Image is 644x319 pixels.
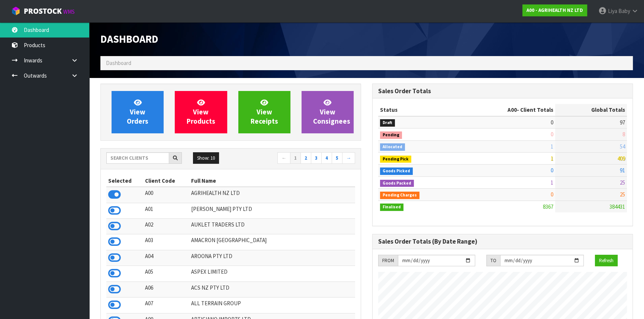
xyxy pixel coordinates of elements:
[608,7,617,14] span: Liya
[380,180,414,187] span: Goods Packed
[342,152,355,164] a: →
[143,250,189,266] td: A04
[609,203,625,210] span: 384431
[143,219,189,234] td: A02
[106,175,143,187] th: Selected
[100,32,158,46] span: Dashboard
[460,104,555,116] th: - Client Totals
[486,255,500,267] div: TO
[378,88,627,95] h3: Sales Order Totals
[378,238,627,245] h3: Sales Order Totals (By Date Range)
[380,143,405,151] span: Allocated
[251,98,278,126] span: View Receipts
[189,281,355,297] td: ACS NZ PTY LTD
[378,104,460,116] th: Status
[543,203,553,210] span: 8367
[106,152,169,164] input: Search clients
[143,266,189,281] td: A05
[189,250,355,266] td: AROONA PTY LTD
[143,203,189,218] td: A01
[143,297,189,313] td: A07
[551,131,553,138] span: 0
[175,91,227,133] a: ViewProducts
[189,187,355,203] td: AGRIHEALTH NZ LTD
[106,59,131,66] span: Dashboard
[127,98,148,126] span: View Orders
[143,281,189,297] td: A06
[551,179,553,186] span: 1
[380,192,419,199] span: Pending Charges
[189,297,355,313] td: ALL TERRAIN GROUP
[189,266,355,281] td: ASPEX LIMITED
[187,98,215,126] span: View Products
[620,119,625,126] span: 97
[277,152,290,164] a: ←
[112,91,164,133] a: ViewOrders
[236,152,355,165] nav: Page navigation
[380,204,403,211] span: Finalised
[189,175,355,187] th: Full Name
[551,167,553,174] span: 0
[378,255,398,267] div: FROM
[620,179,625,186] span: 25
[189,203,355,218] td: [PERSON_NAME] PTY LTD
[618,7,630,14] span: Baby
[617,155,625,162] span: 409
[193,152,219,164] button: Show: 10
[555,104,627,116] th: Global Totals
[380,119,395,127] span: Draft
[11,6,20,16] img: cube-alt.png
[620,167,625,174] span: 91
[622,131,625,138] span: 8
[238,91,290,133] a: ViewReceipts
[595,255,618,267] button: Refresh
[551,119,553,126] span: 0
[290,152,301,164] a: 1
[620,191,625,198] span: 25
[551,191,553,198] span: 0
[527,7,583,13] strong: A00 - AGRIHEALTH NZ LTD
[300,152,311,164] a: 2
[380,131,402,139] span: Pending
[311,152,322,164] a: 3
[313,98,350,126] span: View Consignees
[522,4,587,16] a: A00 - AGRIHEALTH NZ LTD
[332,152,342,164] a: 5
[551,143,553,150] span: 1
[143,234,189,250] td: A03
[620,143,625,150] span: 54
[508,106,517,113] span: A00
[24,6,62,16] span: ProStock
[551,155,553,162] span: 1
[143,175,189,187] th: Client Code
[302,91,354,133] a: ViewConsignees
[380,167,413,175] span: Goods Picked
[321,152,332,164] a: 4
[63,8,75,15] small: WMS
[380,156,411,163] span: Pending Pick
[189,234,355,250] td: AMACRON [GEOGRAPHIC_DATA]
[143,187,189,203] td: A00
[189,219,355,234] td: AUKLET TRADERS LTD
